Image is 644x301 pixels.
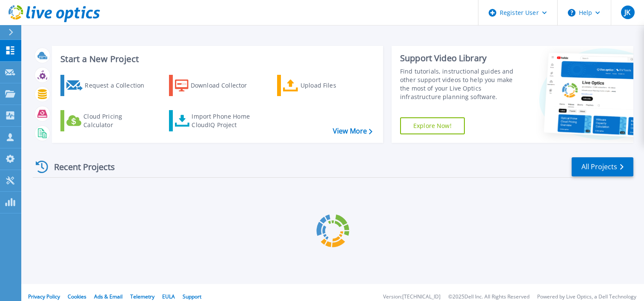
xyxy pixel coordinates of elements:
[60,54,372,64] h3: Start a New Project
[60,110,155,131] a: Cloud Pricing Calculator
[277,75,372,96] a: Upload Files
[400,67,521,101] div: Find tutorials, instructional guides and other support videos to help you make the most of your L...
[192,112,258,129] div: Import Phone Home CloudIQ Project
[191,77,259,94] div: Download Collector
[400,117,465,134] a: Explore Now!
[162,293,175,300] a: EULA
[333,127,372,135] a: View More
[400,53,521,64] div: Support Video Library
[624,9,630,16] span: JK
[33,156,126,177] div: Recent Projects
[94,293,123,300] a: Ads & Email
[572,157,633,176] a: All Projects
[60,75,155,96] a: Request a Collection
[28,293,60,300] a: Privacy Policy
[68,293,86,300] a: Cookies
[83,112,152,129] div: Cloud Pricing Calculator
[183,293,201,300] a: Support
[85,77,153,94] div: Request a Collection
[130,293,155,300] a: Telemetry
[383,294,441,300] li: Version: [TECHNICAL_ID]
[448,294,530,300] li: © 2025 Dell Inc. All Rights Reserved
[537,294,636,300] li: Powered by Live Optics, a Dell Technology
[301,77,369,94] div: Upload Files
[169,75,264,96] a: Download Collector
